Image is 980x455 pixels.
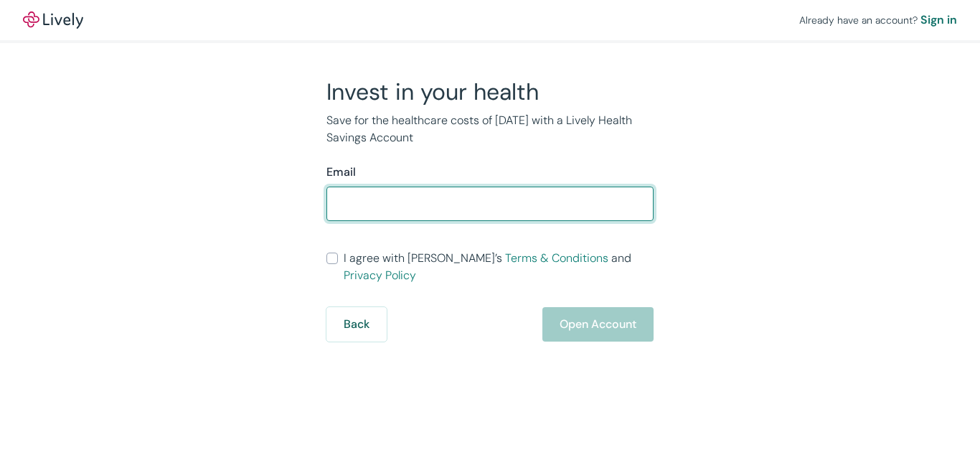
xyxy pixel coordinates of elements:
h2: Invest in your health [326,78,654,106]
button: Back [326,307,387,342]
a: LivelyLively [23,11,83,29]
a: Terms & Conditions [505,250,608,266]
div: Already have an account? [799,11,957,29]
span: I agree with [PERSON_NAME]’s and [344,250,654,284]
a: Sign in [920,11,957,29]
img: Lively [23,11,83,29]
label: Email [326,164,356,181]
a: Privacy Policy [344,268,416,283]
p: Save for the healthcare costs of [DATE] with a Lively Health Savings Account [326,112,654,146]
